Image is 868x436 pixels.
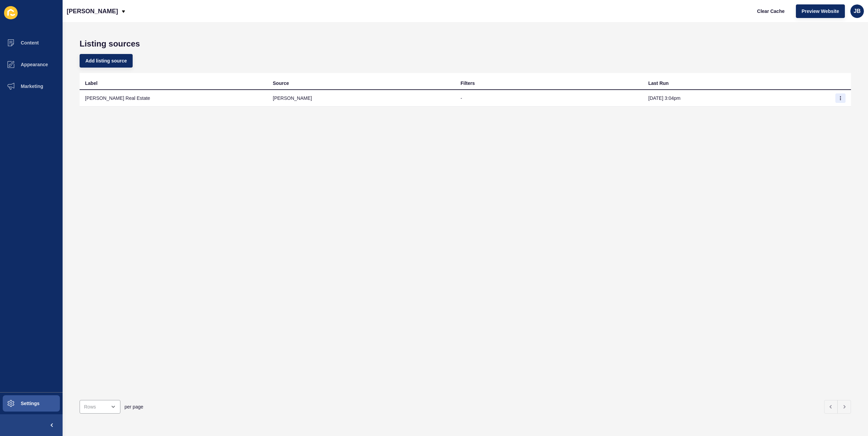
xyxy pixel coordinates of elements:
td: [PERSON_NAME] [267,90,455,107]
span: per page [124,403,143,410]
span: Clear Cache [757,8,785,15]
div: open menu [80,400,120,414]
button: Preview Website [796,4,845,18]
div: Last Run [648,80,669,87]
div: Source [273,80,289,87]
button: Add listing source [80,54,133,68]
td: [DATE] 3:04pm [643,90,831,107]
span: JB [854,8,861,15]
div: Label [85,80,98,87]
td: [PERSON_NAME] Real Estate [80,90,267,107]
button: Clear Cache [751,4,790,18]
div: Filters [461,80,475,87]
span: Preview Website [802,8,839,15]
p: [PERSON_NAME] [67,3,118,20]
td: - [455,90,643,107]
h1: Listing sources [80,39,851,49]
span: Add listing source [85,57,127,64]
